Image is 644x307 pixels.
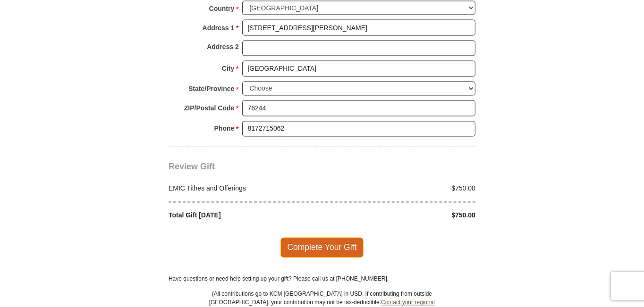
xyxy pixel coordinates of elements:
div: $750.00 [322,184,481,194]
p: Have questions or need help setting up your gift? Please call us at [PHONE_NUMBER]. [169,275,475,283]
strong: City [222,62,234,75]
strong: ZIP/Postal Code [184,102,235,115]
div: EMIC Tithes and Offerings [164,184,322,194]
span: Review Gift [169,162,215,172]
strong: State/Province [188,83,234,96]
span: Complete Your Gift [280,238,364,257]
strong: Country [209,2,235,15]
div: $750.00 [322,211,481,221]
strong: Phone [214,122,235,135]
strong: Address 2 [207,41,239,54]
strong: Address 1 [203,21,235,34]
div: Total Gift [DATE] [164,211,322,221]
